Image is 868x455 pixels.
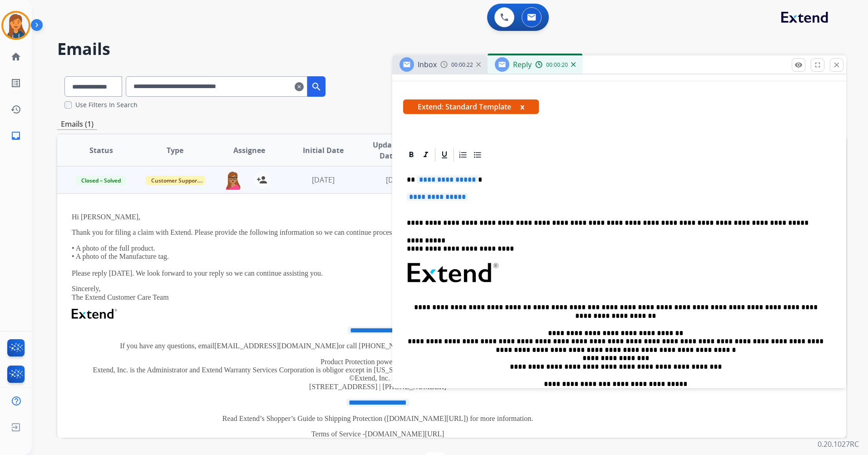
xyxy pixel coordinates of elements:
[146,176,205,185] span: Customer Support
[72,228,684,237] p: Thank you for filing a claim with Extend. Please provide the following information so we can cont...
[451,61,473,69] span: 00:00:22
[214,342,339,350] a: [EMAIL_ADDRESS][DOMAIN_NAME]
[418,59,437,69] span: Inbox
[72,213,684,221] p: Hi [PERSON_NAME],
[303,145,344,156] span: Initial Date
[387,415,466,422] a: [DOMAIN_NAME][URL]
[224,171,242,190] img: agent-avatar
[365,430,444,438] a: [DOMAIN_NAME][URL]
[72,244,684,278] p: • A photo of the full product. • A photo of the Manufacture tag. Please reply [DATE]. We look for...
[72,430,684,447] p: Terms of Service - Privacy Policy -
[404,148,418,162] div: Bold
[167,145,183,156] span: Type
[256,174,267,185] mat-icon: person_add
[818,439,859,450] p: 0.20.1027RC
[520,101,524,112] button: x
[814,61,822,69] mat-icon: fullscreen
[456,148,470,162] div: Ordered List
[10,51,21,62] mat-icon: home
[10,78,21,89] mat-icon: list_alt
[72,358,684,391] p: Product Protection powered by Extend. Extend, Inc. is the Administrator and Extend Warranty Servi...
[57,40,846,58] h2: Emails
[312,175,335,185] span: [DATE]
[368,139,409,161] span: Updated Date
[76,176,126,185] span: Closed – Solved
[72,415,684,423] p: Read Extend’s Shopper’s Guide to Shipping Protection ( ) for more information.
[295,81,304,92] mat-icon: clear
[10,130,21,141] mat-icon: inbox
[794,61,803,69] mat-icon: remove_red_eye
[57,119,97,130] p: Emails (1)
[513,59,532,69] span: Reply
[75,100,138,109] label: Use Filters In Search
[403,99,539,114] span: Extend: Standard Template
[3,13,29,38] img: avatar
[311,81,322,92] mat-icon: search
[89,145,113,156] span: Status
[833,61,841,69] mat-icon: close
[419,148,433,162] div: Italic
[233,145,265,156] span: Assignee
[72,342,684,350] p: If you have any questions, email or call [PHONE_NUMBER] [DATE]-[DATE], 9am-8pm EST and [DATE] & [...
[438,148,451,162] div: Underline
[471,148,484,162] div: Bullet List
[546,61,568,69] span: 00:00:20
[72,309,117,319] img: Extend Logo
[386,175,409,185] span: [DATE]
[72,285,684,302] p: Sincerely, The Extend Customer Care Team
[10,104,21,115] mat-icon: history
